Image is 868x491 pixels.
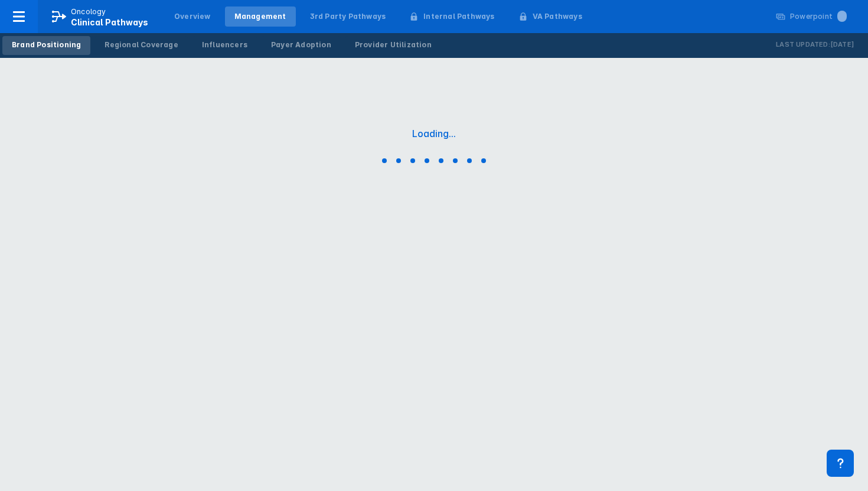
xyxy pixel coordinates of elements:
div: VA Pathways [533,11,582,22]
div: Overview [174,11,211,22]
div: Loading... [412,128,456,139]
a: Management [225,6,296,27]
div: Internal Pathways [423,11,494,22]
a: Provider Utilization [345,36,441,55]
div: 3rd Party Pathways [310,11,386,22]
span: Clinical Pathways [71,17,148,27]
a: Brand Positioning [2,36,90,55]
p: Oncology [71,6,106,17]
p: Last Updated: [776,39,830,51]
div: Provider Utilization [355,40,432,50]
a: Regional Coverage [95,36,187,55]
div: Payer Adoption [271,40,331,50]
div: Powerpoint [790,11,847,22]
a: 3rd Party Pathways [301,6,396,27]
a: Payer Adoption [262,36,341,55]
div: Management [234,11,286,22]
p: [DATE] [830,39,854,51]
a: Overview [165,6,220,27]
a: Influencers [192,36,257,55]
div: Contact Support [827,450,854,477]
div: Regional Coverage [105,40,178,50]
div: Brand Positioning [12,40,81,50]
div: Influencers [202,40,247,50]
